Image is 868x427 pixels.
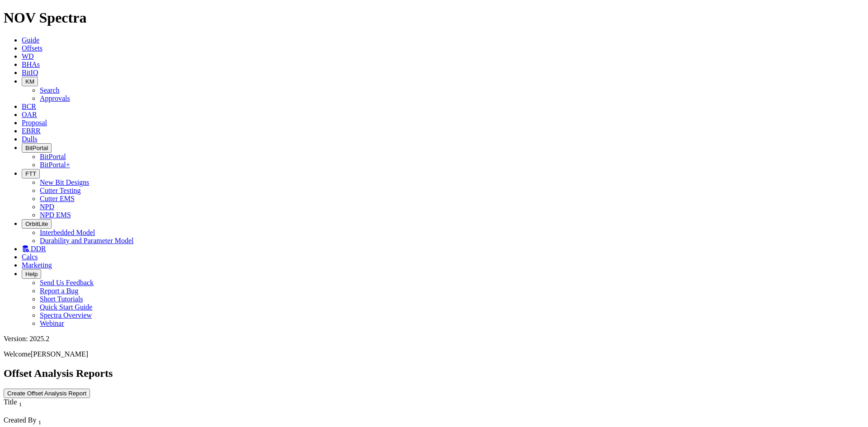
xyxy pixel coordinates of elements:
[25,145,48,151] span: BitPortal
[4,335,864,343] div: Version: 2025.2
[22,219,52,229] button: OrbitLite
[22,245,46,253] a: DDR
[40,94,70,102] a: Approvals
[25,221,48,227] span: OrbitLite
[4,398,17,406] span: Title
[40,287,78,295] a: Report a Bug
[22,103,36,110] a: BCR
[40,178,89,186] a: New Bit Designs
[40,311,92,319] a: Spectra Overview
[40,319,64,327] a: Webinar
[22,52,34,60] a: WD
[31,245,46,253] span: DDR
[22,77,38,86] button: KM
[40,153,66,160] a: BitPortal
[25,170,36,177] span: FTT
[19,398,22,406] span: Sort None
[22,111,37,118] a: OAR
[22,253,38,261] a: Calcs
[4,416,36,424] span: Created By
[38,416,41,424] span: Sort None
[4,9,864,26] h1: NOV Spectra
[22,127,41,135] a: EBRR
[4,416,211,426] div: Created By Sort None
[40,303,92,311] a: Quick Start Guide
[4,389,90,398] button: Create Offset Analysis Report
[31,350,88,358] span: [PERSON_NAME]
[40,295,83,303] a: Short Tutorials
[22,61,40,68] a: BHAs
[22,269,41,279] button: Help
[38,419,41,426] sub: 1
[4,398,211,416] div: Sort None
[22,36,39,44] a: Guide
[25,78,34,85] span: KM
[22,119,47,127] a: Proposal
[40,86,60,94] a: Search
[22,143,52,153] button: BitPortal
[40,211,71,219] a: NPD EMS
[19,401,22,408] sub: 1
[4,398,211,408] div: Title Sort None
[22,261,52,269] a: Marketing
[40,195,75,202] a: Cutter EMS
[4,408,211,416] div: Column Menu
[22,135,38,143] a: Dulls
[40,229,95,236] a: Interbedded Model
[40,187,81,194] a: Cutter Testing
[22,44,42,52] a: Offsets
[4,367,864,380] h2: Offset Analysis Reports
[40,203,54,211] a: NPD
[22,169,40,178] button: FTT
[40,237,134,244] a: Durability and Parameter Model
[25,271,38,277] span: Help
[22,69,38,76] a: BitIQ
[40,279,94,286] a: Send Us Feedback
[40,161,70,169] a: BitPortal+
[4,350,864,358] p: Welcome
